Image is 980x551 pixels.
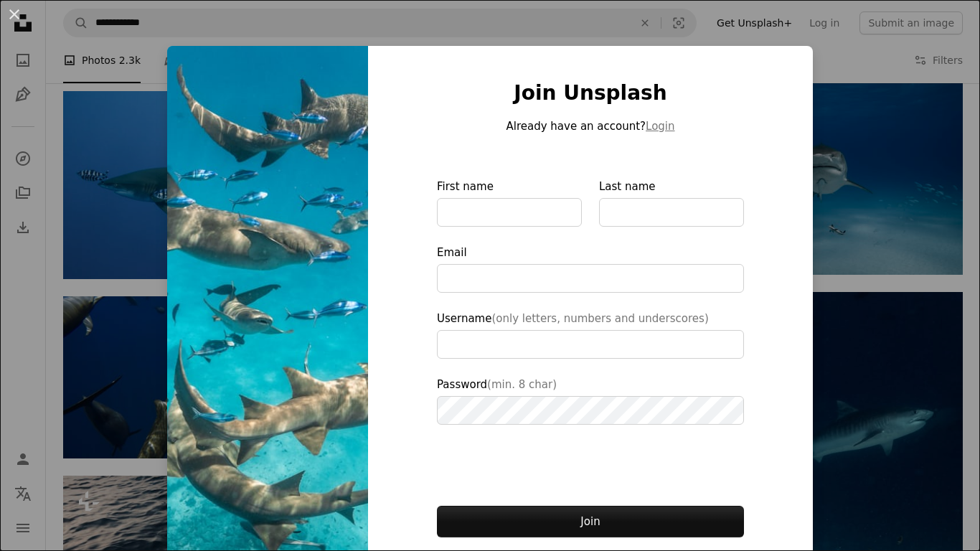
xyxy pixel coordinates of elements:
label: First name [437,178,582,227]
span: (min. 8 char) [487,378,557,391]
label: Username [437,310,744,359]
p: Already have an account? [437,118,744,135]
input: Username(only letters, numbers and underscores) [437,330,744,359]
label: Password [437,376,744,425]
input: Last name [599,198,744,227]
label: Last name [599,178,744,227]
span: (only letters, numbers and underscores) [491,312,708,325]
button: Join [437,506,744,537]
label: Email [437,244,744,293]
h1: Join Unsplash [437,80,744,106]
input: Password(min. 8 char) [437,396,744,425]
button: Login [646,118,674,135]
input: First name [437,198,582,227]
input: Email [437,264,744,293]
